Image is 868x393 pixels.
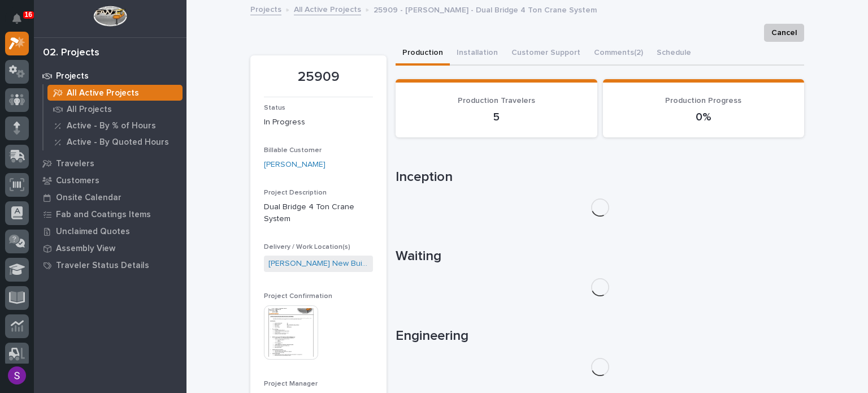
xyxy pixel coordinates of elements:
[67,121,156,131] p: Active - By % of Hours
[396,328,804,344] h1: Engineering
[93,6,127,27] img: Workspace Logo
[56,227,130,237] p: Unclaimed Quotes
[264,189,327,196] span: Project Description
[764,24,804,42] button: Cancel
[56,71,89,81] p: Projects
[264,381,318,387] span: Project Manager
[56,261,149,271] p: Traveler Status Details
[34,189,186,206] a: Onsite Calendar
[264,293,332,300] span: Project Confirmation
[34,240,186,257] a: Assembly View
[34,67,186,84] a: Projects
[67,88,139,98] p: All Active Projects
[56,193,121,203] p: Onsite Calendar
[34,172,186,189] a: Customers
[5,364,29,387] button: users-avatar
[44,118,186,133] a: Active - By % of Hours
[67,137,169,148] p: Active - By Quoted Hours
[264,201,373,225] p: Dual Bridge 4 Ton Crane System
[56,176,99,186] p: Customers
[264,159,325,171] a: [PERSON_NAME]
[264,105,285,111] span: Status
[587,42,650,66] button: Comments (2)
[617,110,791,124] p: 0%
[250,2,281,15] a: Projects
[5,7,29,31] button: Notifications
[264,116,373,128] p: In Progress
[44,134,186,150] a: Active - By Quoted Hours
[43,47,99,59] div: 02. Projects
[396,169,804,185] h1: Inception
[665,97,741,105] span: Production Progress
[294,2,361,15] a: All Active Projects
[56,210,151,220] p: Fab and Coatings Items
[268,258,368,270] a: [PERSON_NAME] New Building
[67,105,112,115] p: All Projects
[56,159,94,169] p: Travelers
[396,248,804,265] h1: Waiting
[771,26,797,40] span: Cancel
[409,110,584,124] p: 5
[450,42,505,66] button: Installation
[34,257,186,274] a: Traveler Status Details
[14,14,29,32] div: Notifications16
[264,244,350,251] span: Delivery / Work Location(s)
[650,42,698,66] button: Schedule
[44,85,186,101] a: All Active Projects
[396,42,450,66] button: Production
[34,155,186,172] a: Travelers
[458,97,535,105] span: Production Travelers
[505,42,587,66] button: Customer Support
[264,147,322,154] span: Billable Customer
[264,69,373,85] p: 25909
[374,3,597,15] p: 25909 - [PERSON_NAME] - Dual Bridge 4 Ton Crane System
[25,11,32,19] p: 16
[34,206,186,223] a: Fab and Coatings Items
[34,223,186,240] a: Unclaimed Quotes
[44,101,186,117] a: All Projects
[56,244,115,254] p: Assembly View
